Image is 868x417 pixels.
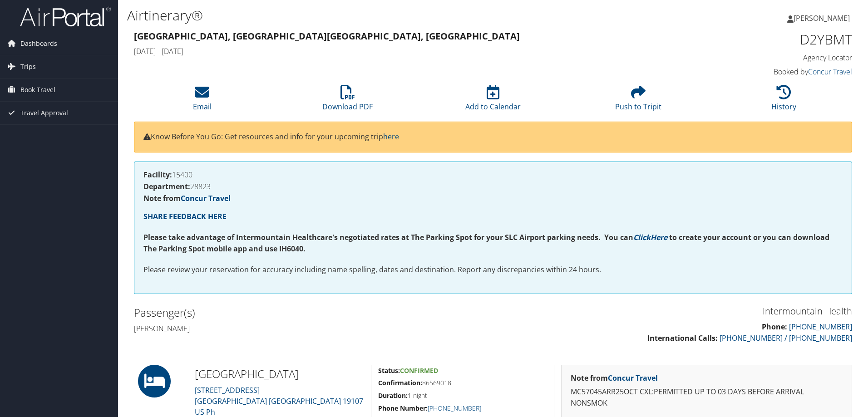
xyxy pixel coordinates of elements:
h1: Airtinerary® [127,6,615,25]
h2: [GEOGRAPHIC_DATA] [195,366,364,382]
span: Dashboards [20,32,57,55]
h5: 1 night [378,391,547,400]
a: Click [633,232,651,242]
h3: Intermountain Health [500,305,852,318]
a: [PHONE_NUMBER] [789,322,852,332]
span: Book Travel [20,78,55,101]
a: [PHONE_NUMBER] [428,404,481,412]
a: Download PDF [322,90,373,112]
a: here [383,132,399,142]
strong: [GEOGRAPHIC_DATA], [GEOGRAPHIC_DATA] [GEOGRAPHIC_DATA], [GEOGRAPHIC_DATA] [134,30,520,42]
a: Concur Travel [608,373,658,383]
h1: D2YBMT [683,30,852,49]
h4: Booked by [683,67,852,77]
strong: Phone: [762,322,787,332]
a: History [771,90,796,112]
p: MC57045ARR25OCT CXL:PERMITTED UP TO 03 DAYS BEFORE ARRIVAL NONSMOK [571,386,843,409]
a: Here [651,232,667,242]
a: [STREET_ADDRESS][GEOGRAPHIC_DATA] [GEOGRAPHIC_DATA] 19107 US Ph [195,385,363,417]
a: SHARE FEEDBACK HERE [143,211,227,221]
p: Please review your reservation for accuracy including name spelling, dates and destination. Repor... [143,264,843,276]
strong: Note from [143,193,231,203]
strong: International Calls: [647,333,718,343]
a: [PHONE_NUMBER] / [PHONE_NUMBER] [720,333,852,343]
span: Trips [20,55,36,78]
strong: Please take advantage of Intermountain Healthcare's negotiated rates at The Parking Spot for your... [143,232,633,242]
h4: Agency Locator [683,53,852,63]
a: Add to Calendar [465,90,521,112]
span: [PERSON_NAME] [794,13,850,23]
a: Concur Travel [808,67,852,77]
h4: 28823 [143,183,843,190]
a: Email [193,90,212,112]
strong: Status: [378,366,400,375]
h5: 86569018 [378,378,547,388]
a: Concur Travel [181,193,231,203]
strong: Facility: [143,170,172,180]
h4: 15400 [143,171,843,178]
h4: [DATE] - [DATE] [134,46,669,56]
strong: Confirmation: [378,378,422,387]
span: Confirmed [400,366,438,375]
strong: Duration: [378,391,408,400]
h4: [PERSON_NAME] [134,324,486,334]
a: Push to Tripit [615,90,661,112]
strong: Phone Number: [378,404,428,412]
span: Travel Approval [20,102,68,124]
h2: Passenger(s) [134,305,486,320]
a: [PERSON_NAME] [787,5,859,32]
img: airportal-logo.png [20,6,111,27]
strong: Department: [143,182,190,191]
strong: Note from [571,373,658,383]
p: Know Before You Go: Get resources and info for your upcoming trip [143,131,843,143]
